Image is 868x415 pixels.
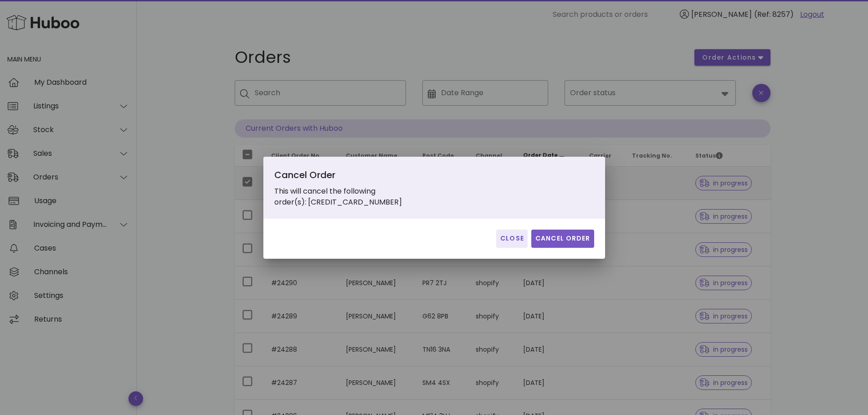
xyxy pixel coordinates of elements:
[496,230,528,248] button: Close
[500,234,524,243] span: Close
[531,230,594,248] button: Cancel Order
[274,168,479,208] div: This will cancel the following order(s): [CREDIT_CARD_NUMBER]
[274,168,479,186] div: Cancel Order
[535,234,591,243] span: Cancel Order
